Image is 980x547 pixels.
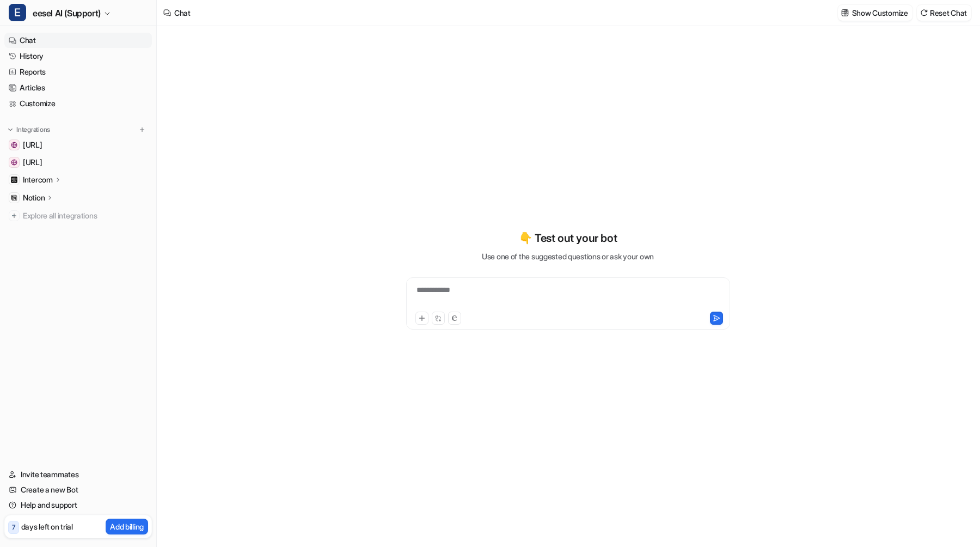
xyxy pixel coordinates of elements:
[23,157,42,168] span: [URL]
[482,251,654,262] p: Use one of the suggested questions or ask your own
[917,5,971,21] button: Reset Chat
[23,192,45,203] p: Notion
[4,208,152,223] a: Explore all integrations
[4,96,152,111] a: Customize
[920,9,928,17] img: reset
[11,195,17,201] img: Notion
[11,142,17,148] img: www.eesel.ai
[4,48,152,64] a: History
[4,64,152,80] a: Reports
[4,124,53,135] button: Integrations
[11,177,17,183] img: Intercom
[4,137,152,153] a: www.eesel.ai[URL]
[110,521,144,532] p: Add billing
[519,230,617,246] p: 👇 Test out your bot
[106,519,148,534] button: Add billing
[841,9,849,17] img: customize
[4,80,152,95] a: Articles
[852,7,908,19] p: Show Customize
[4,467,152,482] a: Invite teammates
[138,126,146,133] img: menu_add.svg
[4,155,152,170] a: docs.eesel.ai[URL]
[7,126,14,133] img: expand menu
[23,207,148,224] span: Explore all integrations
[9,4,26,21] span: E
[4,33,152,48] a: Chat
[838,5,912,21] button: Show Customize
[33,5,101,21] span: eesel AI (Support)
[4,482,152,497] a: Create a new Bot
[9,210,20,221] img: explore all integrations
[11,159,17,166] img: docs.eesel.ai
[12,522,15,532] p: 7
[4,497,152,513] a: Help and support
[16,125,50,134] p: Integrations
[23,174,53,185] p: Intercom
[21,521,73,532] p: days left on trial
[174,7,191,19] div: Chat
[23,139,42,150] span: [URL]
